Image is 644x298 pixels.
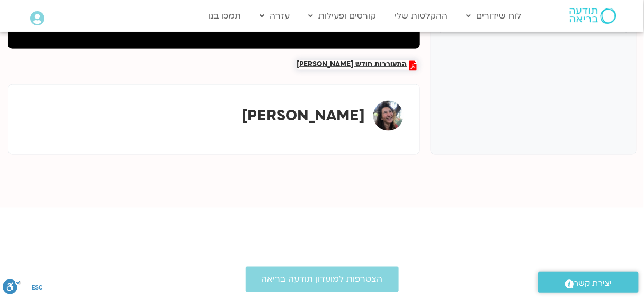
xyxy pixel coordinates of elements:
a: לוח שידורים [461,6,527,26]
a: עזרה [255,6,296,26]
a: ההקלטות שלי [390,6,453,26]
strong: [PERSON_NAME] [242,106,365,126]
a: יצירת קשר [538,272,639,293]
a: תמכו בנו [203,6,247,26]
span: יצירת קשר [574,276,612,291]
a: התעוררות חודש [PERSON_NAME] [297,60,417,70]
span: התעוררות חודש [PERSON_NAME] [297,60,407,70]
img: מירה רגב [373,101,404,131]
span: הצטרפות למועדון תודעה בריאה [262,275,383,284]
a: קורסים ופעילות [303,6,382,26]
img: תודעה בריאה [570,8,616,24]
a: הצטרפות למועדון תודעה בריאה [246,267,399,292]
